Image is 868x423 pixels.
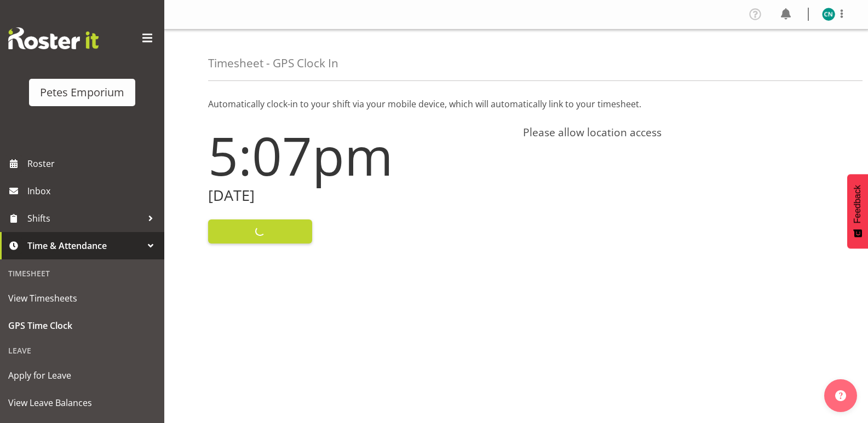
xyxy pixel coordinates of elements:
[3,262,162,285] div: Timesheet
[8,395,156,411] span: View Leave Balances
[523,126,825,139] h4: Please allow location access
[208,187,510,204] h2: [DATE]
[208,126,510,185] h1: 5:07pm
[3,285,162,312] a: View Timesheets
[3,339,162,362] div: Leave
[27,155,159,172] span: Roster
[8,367,156,384] span: Apply for Leave
[835,390,846,401] img: help-xxl-2.png
[3,389,162,416] a: View Leave Balances
[27,210,142,227] span: Shifts
[822,8,835,21] img: christine-neville11214.jpg
[3,362,162,389] a: Apply for Leave
[27,237,142,254] span: Time & Attendance
[40,84,124,101] div: Petes Emporium
[8,317,156,334] span: GPS Time Clock
[847,174,868,248] button: Feedback - Show survey
[208,97,824,111] p: Automatically clock-in to your shift via your mobile device, which will automatically link to you...
[208,57,338,69] h4: Timesheet - GPS Clock In
[8,27,99,49] img: Rosterit website logo
[8,290,156,306] span: View Timesheets
[853,185,863,223] span: Feedback
[27,183,159,199] span: Inbox
[3,312,162,339] a: GPS Time Clock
